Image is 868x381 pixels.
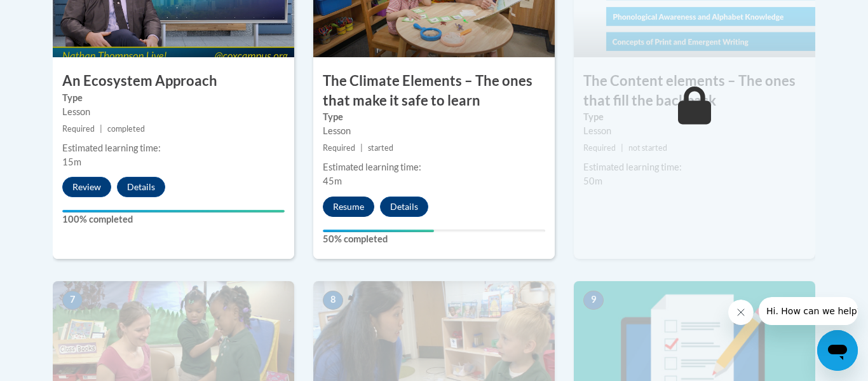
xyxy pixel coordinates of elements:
h3: An Ecosystem Approach [53,71,294,91]
div: Estimated learning time: [62,141,285,155]
label: Type [62,91,285,105]
span: Hi. How can we help? [8,9,103,19]
span: 8 [323,291,343,310]
label: 100% completed [62,212,285,226]
div: Lesson [62,105,285,119]
div: Your progress [62,210,285,212]
span: Required [62,124,95,134]
label: Type [323,110,545,124]
div: Your progress [323,230,434,232]
button: Resume [323,197,374,217]
label: 50% completed [323,232,545,246]
span: Required [323,143,355,153]
h3: The Content elements – The ones that fill the backpack [574,71,815,111]
span: started [368,143,393,153]
span: | [100,124,102,134]
label: Type [583,110,806,124]
button: Details [117,177,165,197]
span: 9 [583,291,604,310]
iframe: Message from company [759,297,858,325]
span: | [360,143,363,153]
iframe: Close message [728,300,754,325]
span: | [621,143,623,153]
iframe: Button to launch messaging window [817,330,858,371]
span: 7 [62,291,83,310]
span: completed [107,124,145,134]
div: Lesson [583,124,806,138]
div: Estimated learning time: [323,160,545,174]
div: Estimated learning time: [583,160,806,174]
div: Lesson [323,124,545,138]
span: Required [583,143,616,153]
span: not started [628,143,667,153]
span: 50m [583,176,602,186]
span: 45m [323,176,342,186]
h3: The Climate Elements – The ones that make it safe to learn [313,71,555,111]
span: 15m [62,156,81,167]
button: Review [62,177,111,197]
button: Details [380,197,428,217]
